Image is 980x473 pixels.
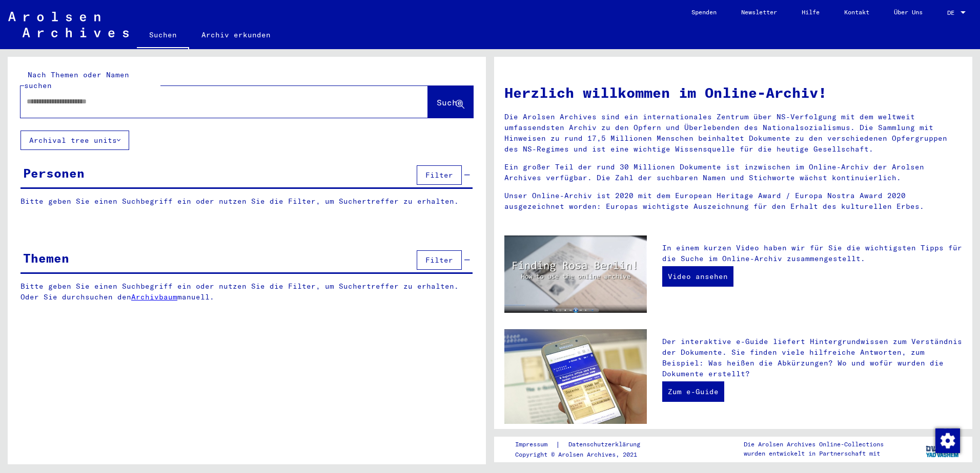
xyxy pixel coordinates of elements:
[425,255,453,265] span: Filter
[560,439,652,450] a: Datenschutzerklärung
[21,131,129,150] button: Archival tree units
[924,436,962,462] img: yv_logo.png
[504,112,962,155] p: Die Arolsen Archives sind ein internationales Zentrum über NS-Verfolgung mit dem weltweit umfasse...
[417,250,462,270] button: Filter
[23,249,69,267] div: Themen
[23,164,85,182] div: Personen
[8,12,129,37] img: Arolsen_neg.svg
[515,439,556,450] a: Impressum
[947,9,958,16] span: DE
[425,170,453,180] span: Filter
[515,450,652,459] p: Copyright © Arolsen Archives, 2021
[935,428,959,453] div: Zustimmung ändern
[515,439,652,450] div: |
[131,292,177,302] a: Archivbaum
[662,266,733,287] a: Video ansehen
[504,82,962,103] h1: Herzlich willkommen im Online-Archiv!
[189,23,283,47] a: Archiv erkunden
[504,162,962,183] p: Ein großer Teil der rund 30 Millionen Dokumente ist inzwischen im Online-Archiv der Arolsen Archi...
[744,440,884,449] p: Die Arolsen Archives Online-Collections
[744,449,884,458] p: wurden entwickelt in Partnerschaft mit
[504,329,647,424] img: eguide.jpg
[437,97,462,107] span: Suche
[24,70,129,90] mat-label: Nach Themen oder Namen suchen
[662,243,962,264] p: In einem kurzen Video haben wir für Sie die wichtigsten Tipps für die Suche im Online-Archiv zusa...
[137,23,189,49] a: Suchen
[662,336,962,379] p: Der interaktive e-Guide liefert Hintergrundwissen zum Verständnis der Dokumente. Sie finden viele...
[504,235,647,313] img: video.jpg
[935,428,960,453] img: Zustimmung ändern
[417,165,462,185] button: Filter
[21,281,473,303] p: Bitte geben Sie einen Suchbegriff ein oder nutzen Sie die Filter, um Suchertreffer zu erhalten. O...
[504,190,962,212] p: Unser Online-Archiv ist 2020 mit dem European Heritage Award / Europa Nostra Award 2020 ausgezeic...
[428,86,473,118] button: Suche
[662,381,724,402] a: Zum e-Guide
[21,196,473,207] p: Bitte geben Sie einen Suchbegriff ein oder nutzen Sie die Filter, um Suchertreffer zu erhalten.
